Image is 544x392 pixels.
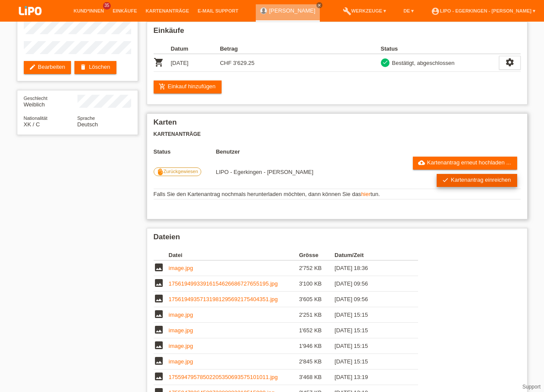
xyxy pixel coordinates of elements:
th: Status [381,44,499,54]
td: [DATE] 15:15 [335,338,406,354]
a: checkKartenantrag einreichen [437,174,517,187]
i: account_circle [431,7,440,16]
td: [DATE] 13:19 [335,370,406,385]
a: [PERSON_NAME] [269,7,315,14]
a: buildWerkzeuge ▾ [338,8,391,13]
td: [DATE] 15:15 [335,354,406,370]
a: editBearbeiten [24,61,71,74]
span: Zurückgewiesen [164,169,198,174]
a: image.jpg [169,265,193,271]
i: front_hand [157,168,164,175]
td: 3'100 KB [299,276,335,292]
th: Status [154,148,216,155]
h2: Dateien [154,233,521,246]
a: hier [361,191,370,197]
a: image.jpg [169,343,193,349]
a: Support [522,384,541,390]
td: 2'845 KB [299,354,335,370]
a: add_shopping_cartEinkauf hinzufügen [154,80,222,93]
i: image [154,293,164,304]
i: close [317,3,322,7]
td: Falls Sie den Kartenantrag nochmals herunterladen möchten, dann können Sie das tun. [154,189,521,199]
td: 3'605 KB [299,292,335,307]
span: Deutsch [77,121,98,128]
i: image [154,371,164,382]
i: build [343,7,351,16]
th: Datum/Zeit [335,250,406,260]
i: edit [29,64,36,71]
i: image [154,309,164,319]
span: Nationalität [24,116,48,121]
th: Benutzer [216,148,363,155]
i: delete [80,64,87,71]
h2: Einkäufe [154,26,521,39]
a: Kartenanträge [142,8,193,13]
span: 35 [103,2,111,10]
td: 1'652 KB [299,323,335,338]
a: DE ▾ [399,8,418,13]
td: 2'251 KB [299,307,335,323]
i: image [154,262,164,273]
a: cloud_uploadKartenantrag erneut hochladen ... [413,157,517,170]
i: image [154,278,164,288]
i: POSP00026551 [154,57,164,67]
a: Kund*innen [69,8,108,13]
span: Sprache [77,116,95,121]
th: Grösse [299,250,335,260]
a: image.jpg [169,312,193,318]
i: image [154,340,164,350]
span: Geschlecht [24,96,48,101]
a: E-Mail Support [193,8,243,13]
i: check [442,177,449,183]
i: check [382,59,388,65]
th: Datum [171,44,220,54]
i: cloud_upload [418,159,425,166]
span: 23.08.2025 [216,169,313,175]
i: image [154,356,164,366]
i: image [154,325,164,335]
div: Bestätigt, abgeschlossen [389,58,455,67]
td: [DATE] 18:36 [335,260,406,276]
td: [DATE] 09:56 [335,292,406,307]
td: [DATE] 15:15 [335,307,406,323]
a: image.jpg [169,327,193,334]
a: image.jpg [169,358,193,365]
a: account_circleLIPO - Egerkingen - [PERSON_NAME] ▾ [427,8,540,13]
a: close [316,2,322,8]
td: 2'752 KB [299,260,335,276]
h2: Karten [154,118,521,131]
th: Betrag [220,44,269,54]
span: Kosovo / C / 21.07.2002 [24,121,40,128]
td: [DATE] 15:15 [335,323,406,338]
i: settings [505,58,515,67]
a: Einkäufe [108,8,141,13]
div: Weiblich [24,95,77,108]
td: CHF 3'629.25 [220,54,269,72]
td: 3'468 KB [299,370,335,385]
a: deleteLöschen [74,61,116,74]
td: 1'946 KB [299,338,335,354]
th: Datei [169,250,299,260]
td: [DATE] [171,54,220,72]
h3: Kartenanträge [154,131,521,138]
a: 17561949933916154626686727655195.jpg [169,280,278,287]
a: LIPO pay [9,18,52,24]
td: [DATE] 09:56 [335,276,406,292]
a: 17559479578502205350693575101011.jpg [169,374,278,380]
i: add_shopping_cart [159,83,166,90]
a: 17561949357131981295692175404351.jpg [169,296,278,302]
